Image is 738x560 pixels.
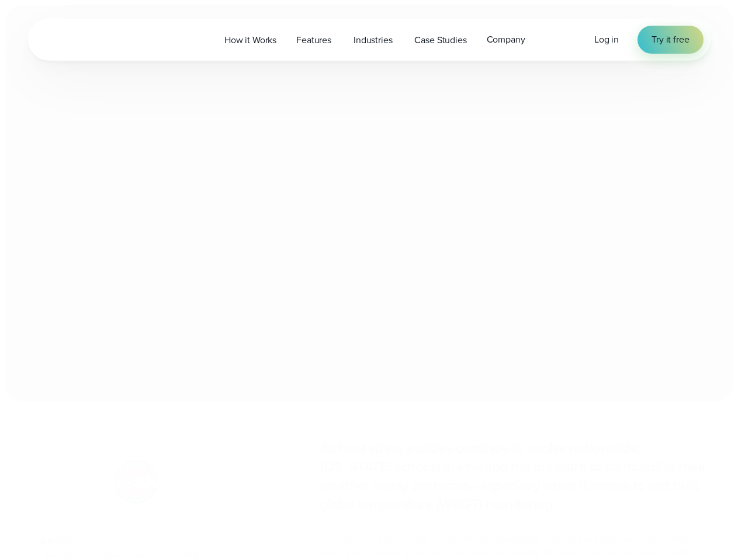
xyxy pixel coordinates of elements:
[214,28,286,52] a: How it Works
[637,26,703,54] a: Try it free
[296,33,331,47] span: Features
[354,33,392,47] span: Industries
[594,33,619,47] a: Log in
[224,33,276,47] span: How it Works
[414,33,466,47] span: Case Studies
[404,28,476,52] a: Case Studies
[652,33,689,47] span: Try it free
[487,33,525,47] span: Company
